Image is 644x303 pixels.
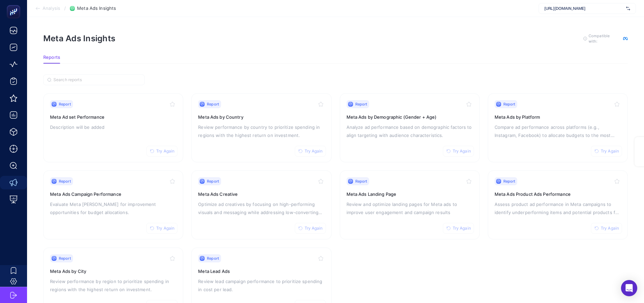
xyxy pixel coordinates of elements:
[340,170,480,239] a: ReportTry AgainMeta Ads Landing PageReview and optimize landing pages for Meta ads to improve use...
[305,226,323,231] span: Try Again
[347,123,473,139] p: Analyze ad performance based on demographic factors to align targeting with audience characterist...
[503,101,516,107] span: Report
[198,123,325,139] p: Review performance by country to prioritize spending in regions with the highest return on invest...
[495,114,621,120] h3: Meta Ads by Platform
[43,93,183,162] a: ReportTry AgainMeta Ad set PerformanceDescription will be added
[207,101,219,107] span: Report
[347,200,473,216] p: Review and optimize landing pages for Meta ads to improve user engagement and campaign results
[340,93,480,162] a: ReportTry AgainMeta Ads by Demographic (Gender + Age)Analyze ad performance based on demographic ...
[443,223,474,234] button: Try Again
[50,277,176,294] p: Review performance by region to prioritize spending in regions with the highest return on investm...
[59,256,71,261] span: Report
[156,226,174,231] span: Try Again
[43,170,183,239] a: ReportTry AgainMeta Ads Campaign PerformanceEvaluate Meta [PERSON_NAME] for improvement opportuni...
[59,101,71,107] span: Report
[59,179,71,184] span: Report
[601,148,619,154] span: Try Again
[50,123,176,131] p: Description will be added
[43,55,60,60] span: Reports
[156,148,174,154] span: Try Again
[43,33,115,43] h1: Meta Ads Insights
[601,226,619,231] span: Try Again
[198,200,325,216] p: Optimize ad creatives by focusing on high-performing visuals and messaging while addressing low-c...
[50,200,176,216] p: Evaluate Meta [PERSON_NAME] for improvement opportunities for budget allocations.
[50,268,176,275] h3: Meta Ads by City
[53,77,141,83] input: Search
[43,55,60,64] button: Reports
[198,191,325,197] h3: Meta Ads Creative
[443,146,474,157] button: Try Again
[621,280,637,296] div: Open Intercom Messenger
[50,114,176,120] h3: Meta Ad set Performance
[146,223,177,234] button: Try Again
[77,6,116,11] span: Meta Ads Insights
[495,123,621,139] p: Compare ad performance across platforms (e.g., Instagram, Facebook) to allocate budgets to the mo...
[295,146,326,157] button: Try Again
[453,148,471,154] span: Try Again
[305,148,323,154] span: Try Again
[347,191,473,197] h3: Meta Ads Landing Page
[589,33,619,44] span: Compatible with:
[191,170,331,239] a: ReportTry AgainMeta Ads CreativeOptimize ad creatives by focusing on high-performing visuals and ...
[347,114,473,120] h3: Meta Ads by Demographic (Gender + Age)
[355,179,367,184] span: Report
[626,5,630,12] img: svg%3e
[146,146,177,157] button: Try Again
[544,6,623,11] span: [URL][DOMAIN_NAME]
[43,6,60,11] span: Analysis
[503,179,516,184] span: Report
[207,179,219,184] span: Report
[495,191,621,197] h3: Meta Ads Product Ads Performance
[191,93,331,162] a: ReportTry AgainMeta Ads by CountryReview performance by country to prioritize spending in regions...
[64,5,66,11] span: /
[355,101,367,107] span: Report
[198,268,325,275] h3: Meta Lead Ads
[488,93,628,162] a: ReportTry AgainMeta Ads by PlatformCompare ad performance across platforms (e.g., Instagram, Face...
[198,277,325,294] p: Review lead campaign performance to prioritize spending in cost per lead.
[591,223,622,234] button: Try Again
[488,170,628,239] a: ReportTry AgainMeta Ads Product Ads PerformanceAssess product ad performance in Meta campaigns to...
[198,114,325,120] h3: Meta Ads by Country
[495,200,621,216] p: Assess product ad performance in Meta campaigns to identify underperforming items and potential p...
[591,146,622,157] button: Try Again
[50,191,176,197] h3: Meta Ads Campaign Performance
[453,226,471,231] span: Try Again
[207,256,219,261] span: Report
[295,223,326,234] button: Try Again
